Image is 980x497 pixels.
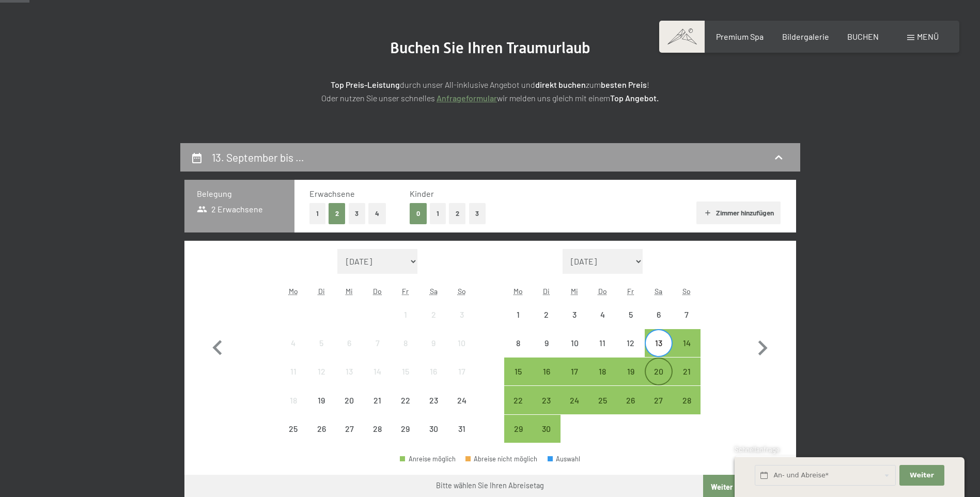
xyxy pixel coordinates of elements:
[307,358,335,385] div: Tue Aug 12 2025
[561,301,588,329] div: Abreise nicht möglich
[589,396,615,422] div: 25
[673,329,701,357] div: Sun Sep 14 2025
[610,93,659,103] strong: Top Angebot.
[447,415,475,443] div: Sun Aug 31 2025
[617,396,643,422] div: 26
[365,425,391,451] div: 28
[308,339,334,365] div: 5
[504,358,532,385] div: Abreise möglich
[393,339,418,365] div: 8
[645,329,673,357] div: Abreise möglich
[281,396,306,422] div: 18
[364,329,392,357] div: Abreise nicht möglich
[281,339,306,365] div: 4
[505,310,531,336] div: 1
[421,425,446,451] div: 30
[436,480,544,491] div: Bitte wählen Sie Ihren Abreisetag
[392,329,419,357] div: Fri Aug 08 2025
[309,189,355,198] span: Erwachsene
[533,415,561,443] div: Abreise möglich
[364,415,392,443] div: Abreise nicht möglich
[421,396,446,422] div: 23
[364,358,392,385] div: Abreise nicht möglich
[646,310,672,336] div: 6
[307,358,335,385] div: Abreise nicht möglich
[561,329,588,357] div: Abreise nicht möglich
[336,425,362,451] div: 27
[533,329,561,357] div: Tue Sep 09 2025
[448,425,474,451] div: 31
[674,367,699,393] div: 21
[307,329,335,357] div: Abreise nicht möglich
[674,339,699,365] div: 14
[421,367,446,393] div: 16
[279,386,307,414] div: Mon Aug 18 2025
[458,287,466,296] abbr: Sonntag
[392,301,419,329] div: Fri Aug 01 2025
[535,80,586,89] strong: direkt buchen
[548,456,581,462] div: Auswahl
[279,386,307,414] div: Abreise nicht möglich
[627,287,634,296] abbr: Freitag
[504,301,532,329] div: Abreise nicht möglich
[589,367,615,393] div: 18
[899,465,944,486] button: Weiter
[335,386,363,414] div: Wed Aug 20 2025
[673,301,701,329] div: Sun Sep 07 2025
[335,415,363,443] div: Abreise nicht möglich
[449,203,466,224] button: 2
[400,456,456,462] div: Anreise möglich
[735,445,780,454] span: Schnellanfrage
[419,329,447,357] div: Sat Aug 09 2025
[588,329,616,357] div: Abreise nicht möglich
[331,80,400,89] strong: Top Preis-Leistung
[504,386,532,414] div: Mon Sep 22 2025
[373,287,382,296] abbr: Donnerstag
[504,415,532,443] div: Mon Sep 29 2025
[533,386,561,414] div: Abreise möglich
[279,329,307,357] div: Abreise nicht möglich
[561,386,588,414] div: Abreise möglich
[318,287,325,296] abbr: Dienstag
[534,367,559,393] div: 16
[281,425,306,451] div: 25
[645,386,673,414] div: Abreise möglich
[589,310,615,336] div: 4
[447,301,475,329] div: Abreise nicht möglich
[447,386,475,414] div: Abreise nicht möglich
[392,386,419,414] div: Abreise nicht möglich
[448,339,474,365] div: 10
[504,358,532,385] div: Mon Sep 15 2025
[465,456,538,462] div: Abreise nicht möglich
[504,329,532,357] div: Mon Sep 08 2025
[645,358,673,385] div: Abreise möglich
[616,358,644,385] div: Fri Sep 19 2025
[533,358,561,385] div: Tue Sep 16 2025
[533,301,561,329] div: Abreise nicht möglich
[716,32,764,41] a: Premium Spa
[561,358,588,385] div: Abreise möglich
[392,358,419,385] div: Abreise nicht möglich
[419,301,447,329] div: Sat Aug 02 2025
[562,310,587,336] div: 3
[504,386,532,414] div: Abreise möglich
[419,415,447,443] div: Abreise nicht möglich
[447,386,475,414] div: Sun Aug 24 2025
[448,396,474,422] div: 24
[504,415,532,443] div: Abreise möglich
[419,386,447,414] div: Sat Aug 23 2025
[616,386,644,414] div: Fri Sep 26 2025
[448,367,474,393] div: 17
[447,329,475,357] div: Sun Aug 10 2025
[447,301,475,329] div: Sun Aug 03 2025
[448,310,474,336] div: 3
[410,203,427,224] button: 0
[617,310,643,336] div: 5
[307,329,335,357] div: Tue Aug 05 2025
[589,339,615,365] div: 11
[588,329,616,357] div: Thu Sep 11 2025
[308,425,334,451] div: 26
[782,32,829,41] a: Bildergalerie
[447,358,475,385] div: Abreise nicht möglich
